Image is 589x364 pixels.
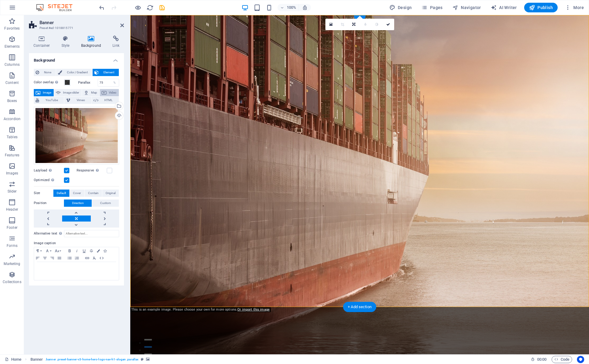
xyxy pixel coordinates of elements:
[5,62,20,67] p: Columns
[419,3,445,12] button: Pages
[302,5,308,10] i: On resize automatically adjust zoom level to fit chosen device.
[7,225,17,230] p: Footer
[577,356,584,363] button: Usercentrics
[34,107,119,164] div: home-services-container-ship.jpeg
[34,254,41,262] button: Align Left
[57,36,77,48] h4: Style
[41,254,49,262] button: Align Center
[62,89,80,96] span: Image slider
[5,80,19,85] p: Content
[337,19,348,30] a: Crop mode
[360,19,371,30] a: Blur
[3,279,21,284] p: Collections
[7,135,17,139] p: Tables
[325,19,337,30] a: Select files from the file manager, stock photos, or upload file(s)
[529,5,553,11] span: Publish
[5,44,20,49] p: Elements
[93,69,119,76] button: Element
[371,19,383,30] a: Greyscale
[237,308,270,311] a: Or import this image
[64,230,119,237] input: Alternative text...
[30,356,150,363] nav: breadcrumb
[100,97,117,104] span: HTML
[348,19,360,30] a: Change orientation
[53,190,69,197] button: Default
[452,5,481,11] span: Navigator
[95,247,102,254] button: Colors
[110,79,119,86] div: %
[34,190,53,197] label: Size
[49,254,56,262] button: Align Right
[44,247,53,254] button: Font Family
[73,190,81,197] span: Cover
[562,3,586,12] button: More
[66,247,73,254] button: Bold (⌘B)
[383,19,394,30] a: Confirm ( ⌘ ⏎ )
[134,4,141,11] button: Click here to leave preview mode and continue editing
[354,15,366,21] div: +
[54,89,81,96] button: Image slider
[64,97,91,104] button: Vimeo
[98,4,105,11] button: undo
[531,356,547,363] h6: Session time
[88,247,95,254] button: Strikethrough
[4,26,20,31] p: Favorites
[14,324,21,325] button: 1
[70,190,84,197] button: Cover
[146,358,150,361] i: This element contains a background
[554,356,569,363] span: Code
[5,356,21,363] a: Click to cancel selection. Double-click to open Pages
[90,89,98,96] span: Map
[6,171,18,176] p: Images
[108,36,124,48] h4: Link
[41,69,54,76] span: None
[343,302,376,312] div: + Add section
[34,79,64,86] label: Color overlay
[34,247,44,254] button: Paragraph Format
[102,190,119,197] button: Original
[6,207,18,212] p: Header
[34,97,64,104] button: YouTube
[106,190,116,197] span: Original
[565,5,584,11] span: More
[141,358,144,361] i: This element is a customizable preset
[66,254,73,262] button: Unordered List
[91,254,98,262] button: Clear Formatting
[92,97,119,104] button: HTML
[30,356,43,363] span: Click to select. Double-click to edit
[41,97,62,104] span: YouTube
[84,254,91,262] button: Insert Link
[387,3,414,12] button: Design
[147,4,154,11] i: Reload page
[277,4,299,11] button: 100%
[34,177,64,184] label: Optimized
[85,190,102,197] button: Contain
[73,247,81,254] button: Italic (⌘I)
[5,153,19,158] p: Features
[56,69,92,76] button: Color / Gradient
[421,5,442,11] span: Pages
[158,4,166,11] button: save
[34,230,64,237] label: Alternative text
[100,89,119,96] button: Video
[4,117,21,121] p: Accordion
[389,5,412,11] span: Design
[7,98,17,103] p: Boxes
[92,200,119,207] button: Custom
[287,4,296,11] h6: 100%
[98,254,105,262] button: HTML
[73,254,81,262] button: Ordered List
[56,254,63,262] button: Align Justify
[14,338,21,340] button: 3
[57,190,66,197] span: Default
[42,89,52,96] span: Image
[29,53,124,64] h4: Background
[102,247,108,254] button: Icons
[35,4,80,11] img: Editor Logo
[100,200,111,207] span: Custom
[537,356,546,363] span: 00 00
[98,4,105,11] i: Undo: Add element (Ctrl+Z)
[77,167,107,174] label: Responsive
[53,247,63,254] button: Font Size
[72,97,89,104] span: Vimeo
